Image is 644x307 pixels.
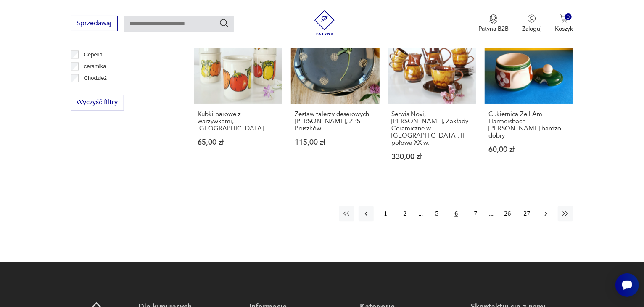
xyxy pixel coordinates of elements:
p: Cepelia [84,50,103,59]
p: ceramika [84,62,106,71]
h3: Zestaw talerzy deserowych [PERSON_NAME], ZPS Pruszków [295,111,376,132]
button: 7 [468,206,483,221]
button: Sprzedawaj [71,16,118,31]
button: 2 [397,206,412,221]
a: Zestaw talerzy deserowych Ryszard, ZPS PruszkówZestaw talerzy deserowych [PERSON_NAME], ZPS Prusz... [291,16,380,177]
a: Cukiernica Zell Am Harmersbach. Stan bardzo dobryCukiernica Zell Am Harmersbach. [PERSON_NAME] ba... [485,16,573,177]
p: 65,00 zł [198,139,279,146]
button: 6 [449,206,464,221]
div: 0 [565,13,572,21]
p: Ćmielów [84,85,105,95]
p: 60,00 zł [488,146,570,153]
button: 5 [429,206,444,221]
a: KlasykSerwis Novi, Adam Sadulski, Zakłady Ceramiczne w Mirostowicach, II połowa XX w.Serwis Novi,... [388,16,476,177]
a: Sprzedawaj [71,21,118,27]
p: Zaloguj [522,25,541,33]
button: 27 [519,206,534,221]
button: Zaloguj [522,14,541,33]
p: Chodzież [84,74,107,83]
button: Patyna B2B [478,14,509,33]
button: 1 [378,206,393,221]
button: Szukaj [219,18,229,28]
p: 330,00 zł [392,153,472,160]
button: 0Koszyk [555,14,573,33]
img: Ikona koszyka [560,14,568,23]
iframe: Smartsupp widget button [615,273,639,297]
img: Ikonka użytkownika [528,14,536,23]
img: Patyna - sklep z meblami i dekoracjami vintage [312,10,337,35]
h3: Kubki barowe z warzywkami, [GEOGRAPHIC_DATA] [198,111,279,132]
p: Koszyk [555,25,573,33]
p: 115,00 zł [295,139,376,146]
h3: Serwis Novi, [PERSON_NAME], Zakłady Ceramiczne w [GEOGRAPHIC_DATA], II połowa XX w. [392,111,472,146]
a: Ikona medaluPatyna B2B [478,14,509,33]
p: Patyna B2B [478,25,509,33]
button: 26 [500,206,515,221]
h3: Cukiernica Zell Am Harmersbach. [PERSON_NAME] bardzo dobry [488,111,570,139]
img: Ikona medalu [489,14,498,24]
a: KlasykKubki barowe z warzywkami, TułowiceKubki barowe z warzywkami, [GEOGRAPHIC_DATA]65,00 zł [194,16,282,177]
button: Wyczyść filtry [71,95,124,110]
